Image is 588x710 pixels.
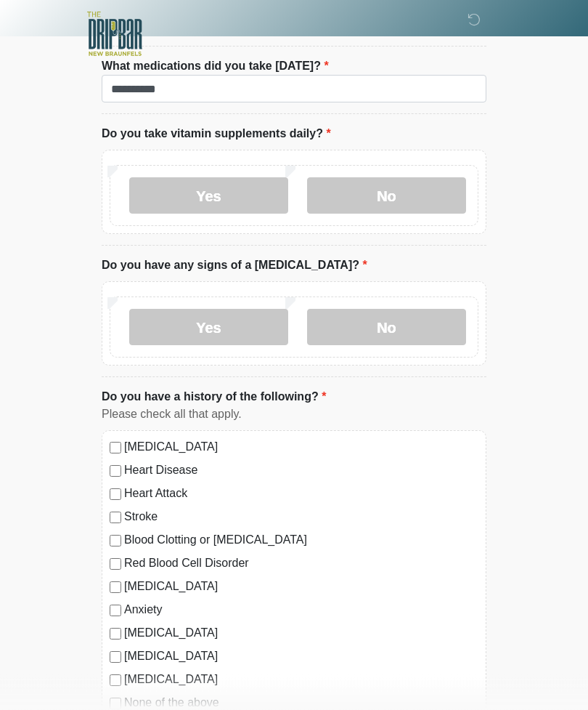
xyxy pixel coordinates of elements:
input: Blood Clotting or [MEDICAL_DATA] [110,536,121,547]
label: [MEDICAL_DATA] [124,648,478,666]
label: [MEDICAL_DATA] [124,625,478,642]
input: [MEDICAL_DATA] [110,443,121,454]
label: Do you have a history of the following? [102,389,326,406]
input: Anxiety [110,605,121,617]
div: Please check all that apply. [102,406,486,424]
label: Heart Disease [124,462,478,480]
input: None of the above [110,698,121,710]
label: Anxiety [124,602,478,619]
label: [MEDICAL_DATA] [124,671,478,689]
label: Heart Attack [124,485,478,503]
input: [MEDICAL_DATA] [110,675,121,687]
input: Stroke [110,512,121,524]
input: Heart Attack [110,489,121,501]
label: [MEDICAL_DATA] [124,578,478,596]
label: Do you have any signs of a [MEDICAL_DATA]? [102,257,367,275]
label: No [307,178,466,214]
label: No [307,310,466,346]
input: Heart Disease [110,466,121,477]
input: [MEDICAL_DATA] [110,629,121,640]
input: [MEDICAL_DATA] [110,582,121,594]
img: The DRIPBaR - New Braunfels Logo [87,11,142,58]
label: Do you take vitamin supplements daily? [102,126,331,143]
label: [MEDICAL_DATA] [124,439,478,456]
input: [MEDICAL_DATA] [110,652,121,663]
label: Yes [129,178,288,214]
label: Yes [129,310,288,346]
label: Blood Clotting or [MEDICAL_DATA] [124,532,478,549]
input: Red Blood Cell Disorder [110,559,121,570]
label: Stroke [124,509,478,526]
label: Red Blood Cell Disorder [124,555,478,573]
